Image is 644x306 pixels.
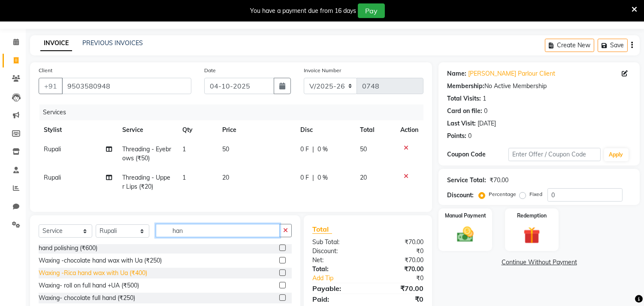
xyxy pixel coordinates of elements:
[306,294,368,304] div: Paid:
[598,39,628,52] button: Save
[204,67,216,74] label: Date
[368,256,430,265] div: ₹70.00
[82,39,143,47] a: PREVIOUS INVOICES
[484,107,487,116] div: 0
[217,120,295,140] th: Price
[368,283,430,294] div: ₹70.00
[300,173,309,182] span: 0 F
[452,225,479,244] img: _cash.svg
[317,145,328,154] span: 0 %
[517,212,547,220] label: Redemption
[250,6,356,15] div: You have a payment due from 16 days
[468,69,555,78] a: [PERSON_NAME] Parlour Client
[604,148,629,161] button: Apply
[447,82,484,91] div: Membership:
[39,256,162,265] div: Waxing -chocolate hand wax with Ua (₹250)
[306,274,378,283] a: Add Tip
[39,244,97,253] div: hand polishing (₹600)
[39,269,147,278] div: Waxing -Rica hand wax with Ua (₹400)
[518,225,545,246] img: _gift.svg
[445,212,486,220] label: Manual Payment
[156,224,280,237] input: Search or Scan
[478,119,496,128] div: [DATE]
[44,174,61,181] span: Rupali
[317,173,328,182] span: 0 %
[545,39,594,52] button: Create New
[62,78,191,94] input: Search by Name/Mobile/Email/Code
[483,94,486,103] div: 1
[182,145,186,153] span: 1
[177,120,217,140] th: Qty
[122,145,171,162] span: Threading - Eyebrows (₹50)
[447,94,481,103] div: Total Visits:
[39,78,63,94] button: +91
[447,107,482,116] div: Card on file:
[306,238,368,247] div: Sub Total:
[312,173,314,182] span: |
[44,145,61,153] span: Rupali
[468,132,472,141] div: 0
[39,281,139,290] div: Waxing- roll on full hand +UA (₹500)
[368,238,430,247] div: ₹70.00
[368,247,430,256] div: ₹0
[395,120,423,140] th: Action
[300,145,309,154] span: 0 F
[368,265,430,274] div: ₹70.00
[368,294,430,304] div: ₹0
[447,69,466,78] div: Name:
[182,174,186,181] span: 1
[447,176,486,185] div: Service Total:
[312,145,314,154] span: |
[122,174,170,190] span: Threading - Upper Lips (₹20)
[529,190,542,198] label: Fixed
[447,191,474,200] div: Discount:
[117,120,177,140] th: Service
[304,67,341,74] label: Invoice Number
[360,145,367,153] span: 50
[40,36,72,51] a: INVOICE
[489,190,516,198] label: Percentage
[306,247,368,256] div: Discount:
[447,119,476,128] div: Last Visit:
[440,258,638,267] a: Continue Without Payment
[39,67,52,74] label: Client
[490,176,508,185] div: ₹70.00
[312,225,332,234] span: Total
[447,150,508,159] div: Coupon Code
[39,294,135,303] div: Waxing- chocolate full hand (₹250)
[39,104,430,120] div: Services
[358,3,385,18] button: Pay
[222,145,229,153] span: 50
[508,148,600,161] input: Enter Offer / Coupon Code
[360,174,367,181] span: 20
[355,120,396,140] th: Total
[222,174,229,181] span: 20
[378,274,430,283] div: ₹0
[295,120,355,140] th: Disc
[306,283,368,294] div: Payable:
[447,132,466,141] div: Points:
[306,265,368,274] div: Total:
[39,120,117,140] th: Stylist
[447,82,631,91] div: No Active Membership
[306,256,368,265] div: Net:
